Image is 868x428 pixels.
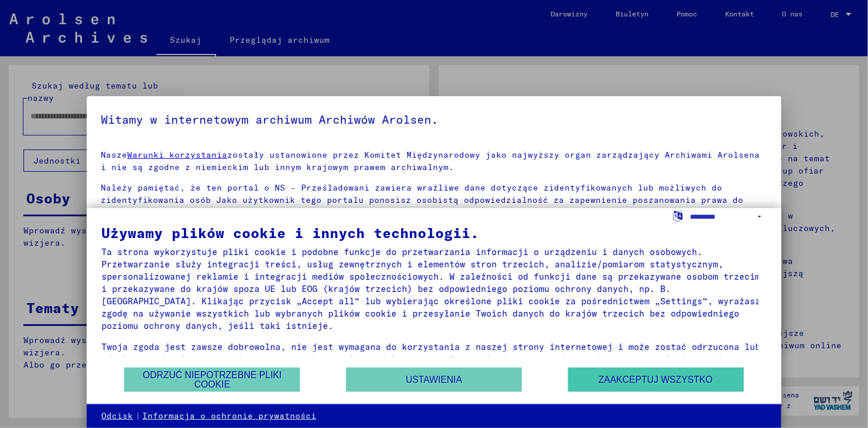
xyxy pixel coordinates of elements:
p: Należy pamiętać, że ten portal o NS - Prześladowani zawiera wrażliwe dane dotyczące zidentyfikowa... [101,182,767,243]
p: Nasze zostały ustanowione przez Komitet Międzynarodowy jako najwyższy organ zarządzający Archiwam... [101,149,767,174]
label: Sprache auswählen [672,210,684,221]
div: Twoja zgoda jest zawsze dobrowolna, nie jest wymagana do korzystania z naszej strony internetowej... [101,341,767,378]
select: Sprache auswählen [691,208,767,225]
div: Ta strona wykorzystuje pliki cookie i podobne funkcje do przetwarzania informacji o urządzeniu i ... [101,246,767,332]
a: Informacja o ochronie prywatności [142,410,316,422]
button: Zaakceptuj wszystko [568,368,744,392]
h5: Witamy w internetowym archiwum Archiwów Arolsen. [101,110,767,129]
a: Odcisk [101,410,133,422]
div: Używamy plików cookie i innych technologii. [101,226,767,240]
button: Odrzuć niepotrzebne pliki cookie [124,368,300,392]
button: Ustawienia [346,368,522,392]
a: Warunki korzystania [127,150,227,160]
